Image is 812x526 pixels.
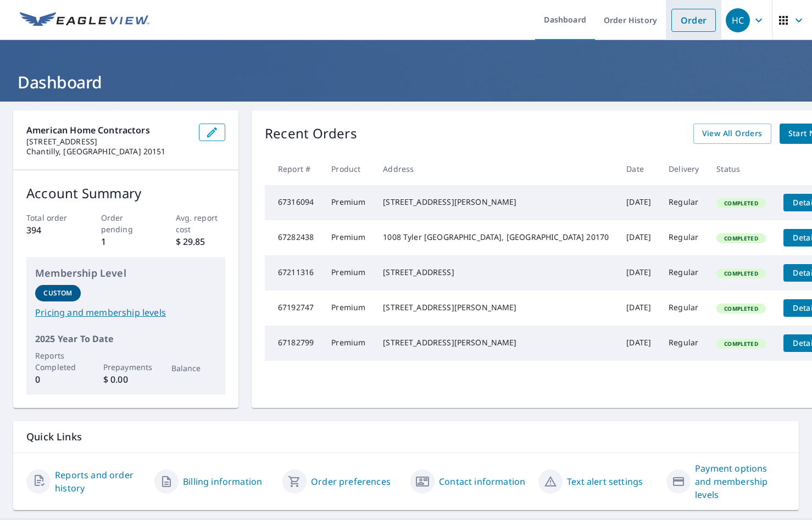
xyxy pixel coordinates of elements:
p: 2025 Year To Date [35,332,216,345]
div: HC [726,8,750,32]
td: [DATE] [618,255,660,290]
span: Completed [718,340,764,348]
a: Order preferences [311,475,391,488]
h1: Dashboard [13,71,799,93]
a: Reports and order history [55,468,146,495]
p: Order pending [101,212,151,235]
p: 0 [35,373,81,386]
td: Regular [660,220,708,255]
div: 1008 Tyler [GEOGRAPHIC_DATA], [GEOGRAPHIC_DATA] 20170 [383,232,609,243]
a: Pricing and membership levels [35,306,216,319]
span: Completed [718,234,764,242]
th: Delivery [660,153,708,185]
td: 67316094 [265,185,322,220]
th: Report # [265,153,322,185]
td: Regular [660,326,708,361]
a: Order [671,9,716,32]
div: [STREET_ADDRESS] [383,267,609,278]
th: Status [708,153,774,185]
td: Regular [660,185,708,220]
img: EV Logo [20,12,149,29]
p: Avg. report cost [176,212,226,235]
td: Premium [322,185,374,220]
div: [STREET_ADDRESS][PERSON_NAME] [383,337,609,348]
td: Premium [322,255,374,290]
p: 1 [101,235,151,248]
td: 67192747 [265,290,322,326]
th: Date [618,153,660,185]
td: Premium [322,290,374,326]
a: Contact information [439,475,525,488]
a: Payment options and membership levels [695,462,786,501]
span: View All Orders [702,127,763,141]
p: Account Summary [26,183,225,203]
a: View All Orders [693,124,771,144]
td: 67282438 [265,220,322,255]
td: [DATE] [618,220,660,255]
td: Regular [660,255,708,290]
p: Chantilly, [GEOGRAPHIC_DATA] 20151 [26,147,190,156]
th: Product [322,153,374,185]
td: 67211316 [265,255,322,290]
p: Recent Orders [265,124,357,144]
p: 394 [26,223,76,237]
p: Quick Links [26,430,786,444]
td: [DATE] [618,185,660,220]
td: [DATE] [618,290,660,326]
p: Membership Level [35,266,216,281]
td: Premium [322,326,374,361]
span: Completed [718,199,764,207]
p: Reports Completed [35,350,81,373]
span: Completed [718,270,764,277]
td: 67182799 [265,326,322,361]
a: Billing information [183,475,262,488]
p: American Home Contractors [26,124,190,137]
p: Prepayments [103,361,149,373]
p: $ 29.85 [176,235,226,248]
td: Regular [660,290,708,326]
a: Text alert settings [567,475,643,488]
div: [STREET_ADDRESS][PERSON_NAME] [383,197,609,208]
p: Custom [43,288,72,298]
p: Balance [171,362,217,374]
p: $ 0.00 [103,373,149,386]
p: [STREET_ADDRESS] [26,137,190,147]
p: Total order [26,212,76,223]
span: Completed [718,305,764,312]
th: Address [374,153,618,185]
div: [STREET_ADDRESS][PERSON_NAME] [383,302,609,313]
td: Premium [322,220,374,255]
td: [DATE] [618,326,660,361]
